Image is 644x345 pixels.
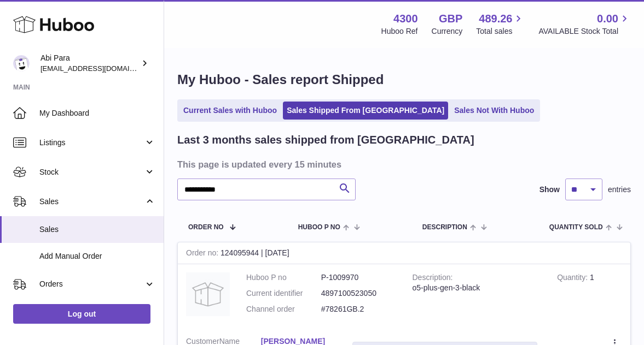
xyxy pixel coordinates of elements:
[177,158,628,170] h3: This page is updated every 15 minutes
[246,288,321,299] dt: Current identifier
[39,224,155,235] span: Sales
[549,264,630,328] td: 1
[186,248,221,260] strong: Order no
[13,304,150,324] a: Log out
[432,26,463,37] div: Currency
[39,279,144,289] span: Orders
[298,224,340,231] span: Huboo P no
[476,26,525,37] span: Total sales
[186,272,230,316] img: no-photo.jpg
[413,283,541,293] div: o5-plus-gen-3-black
[246,304,321,314] dt: Channel order
[479,11,512,26] span: 489.26
[39,138,144,148] span: Listings
[413,273,453,284] strong: Description
[557,273,590,284] strong: Quantity
[39,251,155,261] span: Add Manual Order
[39,167,144,177] span: Stock
[39,197,144,207] span: Sales
[177,133,474,147] h2: Last 3 months sales shipped from [GEOGRAPHIC_DATA]
[538,11,631,37] a: 0.00 AVAILABLE Stock Total
[321,272,396,283] dd: P-1009970
[539,185,560,195] label: Show
[381,26,418,37] div: Huboo Ref
[549,224,603,231] span: Quantity Sold
[422,224,467,231] span: Description
[439,11,462,26] strong: GBP
[321,288,396,299] dd: 4897100523050
[321,304,396,314] dd: #78261GB.2
[40,53,139,74] div: Abi Para
[538,26,631,37] span: AVAILABLE Stock Total
[393,11,418,26] strong: 4300
[40,64,161,73] span: [EMAIL_ADDRESS][DOMAIN_NAME]
[608,185,631,195] span: entries
[179,102,281,120] a: Current Sales with Huboo
[178,242,630,264] div: 124095944 | [DATE]
[246,272,321,283] dt: Huboo P no
[13,55,30,72] img: Abi@mifo.co.uk
[39,108,155,118] span: My Dashboard
[177,71,631,88] h1: My Huboo - Sales report Shipped
[283,102,448,120] a: Sales Shipped From [GEOGRAPHIC_DATA]
[450,102,538,120] a: Sales Not With Huboo
[476,11,525,37] a: 489.26 Total sales
[188,224,224,231] span: Order No
[597,11,618,26] span: 0.00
